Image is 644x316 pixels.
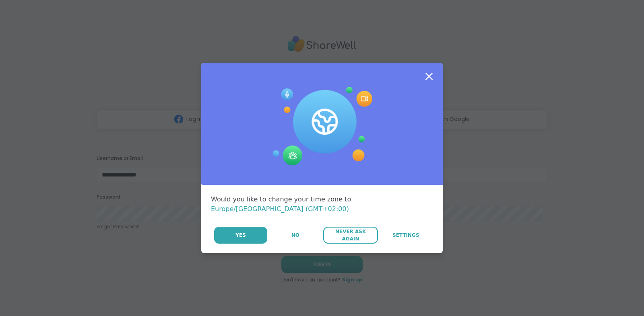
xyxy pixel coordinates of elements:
[291,232,299,239] span: No
[392,232,419,239] span: Settings
[211,195,433,214] div: Would you like to change your time zone to
[272,87,372,166] img: Session Experience
[235,232,246,239] span: Yes
[327,228,374,242] span: Never Ask Again
[323,227,378,244] button: Never Ask Again
[211,205,349,213] span: Europe/[GEOGRAPHIC_DATA] (GMT+02:00)
[379,227,433,244] a: Settings
[268,227,322,244] button: No
[214,227,267,244] button: Yes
